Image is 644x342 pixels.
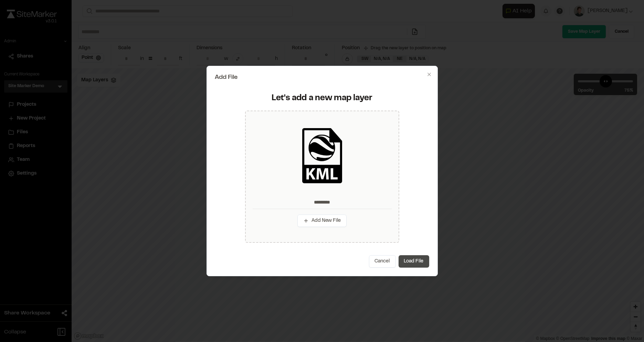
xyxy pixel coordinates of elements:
[215,74,429,81] h2: Add File
[369,255,396,268] button: Cancel
[297,215,346,227] button: Add New File
[219,93,425,104] div: Let's add a new map layer
[245,111,399,243] div: Add New File
[295,128,350,183] img: kml_black_icon.png
[399,255,429,268] button: Load File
